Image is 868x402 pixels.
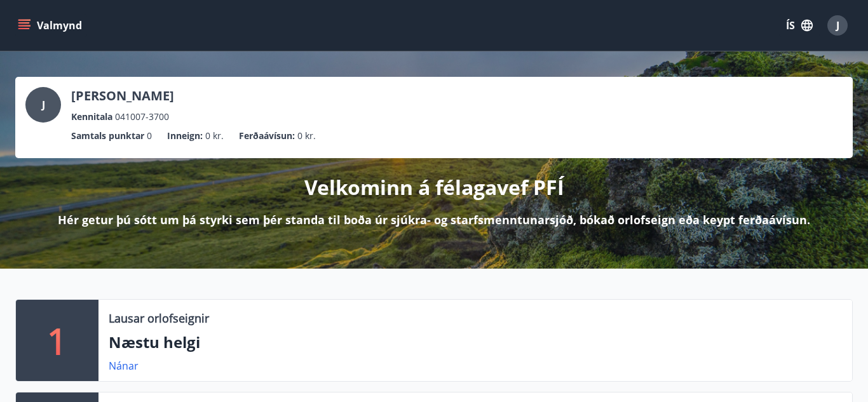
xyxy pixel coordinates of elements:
[205,129,224,143] span: 0 kr.
[71,129,144,143] p: Samtals punktar
[71,87,174,105] p: [PERSON_NAME]
[109,332,842,353] p: Næstu helgi
[15,14,87,37] button: menu
[167,129,203,143] p: Inneign :
[71,110,112,124] p: Kennitala
[304,173,564,201] p: Velkominn á félagavef PFÍ
[239,129,295,143] p: Ferðaávísun :
[147,129,152,143] span: 0
[47,316,67,365] p: 1
[779,14,820,37] button: ÍS
[836,18,839,32] span: J
[297,129,316,143] span: 0 kr.
[109,359,139,373] a: Nánar
[822,10,853,41] button: J
[115,110,169,124] span: 041007-3700
[109,310,209,326] p: Lausar orlofseignir
[42,98,45,112] span: J
[58,211,810,228] p: Hér getur þú sótt um þá styrki sem þér standa til boða úr sjúkra- og starfsmenntunarsjóð, bókað o...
